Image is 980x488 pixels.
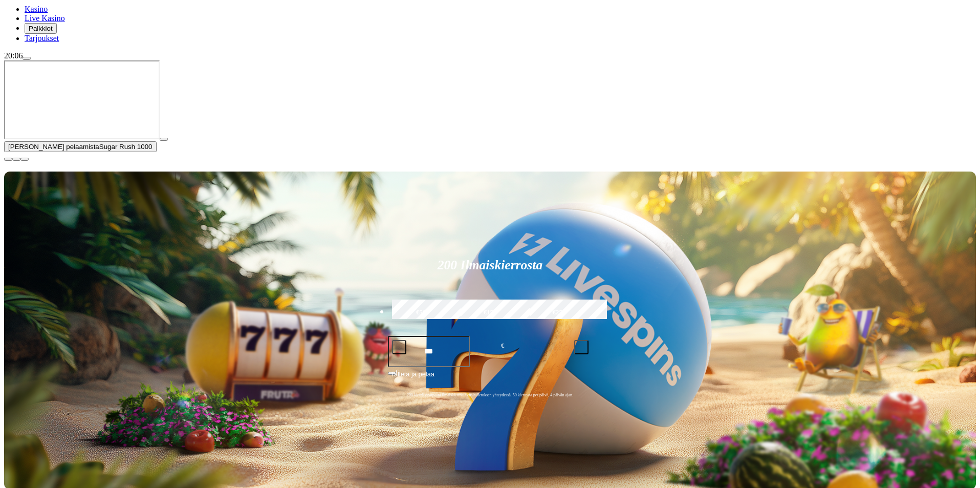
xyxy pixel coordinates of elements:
[99,143,153,151] span: Sugar Rush 1000
[4,141,157,152] button: [PERSON_NAME] pelaamistaSugar Rush 1000
[4,158,12,161] button: close icon
[20,158,29,161] button: fullscreen icon
[29,25,53,32] span: Palkkiot
[388,369,593,388] button: Talleta ja pelaa
[391,369,434,388] span: Talleta ja pelaa
[458,298,521,328] label: €150
[8,143,99,151] span: [PERSON_NAME] pelaamista
[392,340,406,354] button: minus icon
[396,368,399,374] span: €
[501,341,504,351] span: €
[4,51,23,60] span: 20:06
[12,158,20,161] button: chevron-down icon
[527,298,591,328] label: €250
[4,5,976,43] nav: Main menu
[23,57,31,60] button: menu
[4,60,160,139] iframe: Sugar Rush 1000
[574,340,589,354] button: plus icon
[160,138,168,141] button: play icon
[25,34,59,43] a: Tarjoukset
[25,5,48,13] a: Kasino
[389,298,453,328] label: €50
[25,14,65,23] a: Live Kasino
[25,23,57,34] button: Palkkiot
